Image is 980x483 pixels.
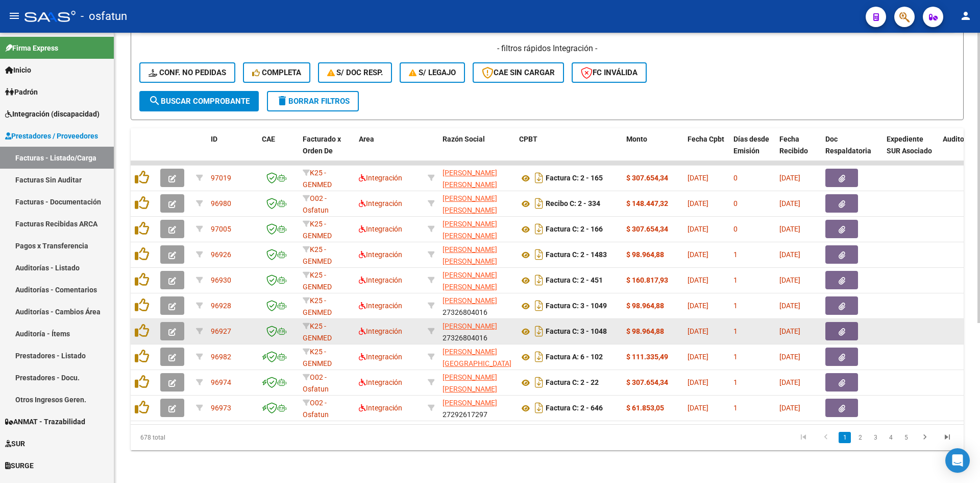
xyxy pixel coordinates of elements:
span: CPBT [519,135,537,143]
datatable-header-cell: Facturado x Orden De [299,128,355,173]
datatable-header-cell: ID [207,128,258,173]
span: Completa [252,68,301,77]
span: Borrar Filtros [276,97,350,106]
strong: Factura A: 6 - 102 [546,353,603,361]
span: O02 - Osfatun Propio [303,194,329,226]
span: 96926 [211,250,231,259]
span: [PERSON_NAME][GEOGRAPHIC_DATA] [443,348,511,367]
span: FC Inválida [581,68,638,77]
div: Open Intercom Messenger [945,448,970,473]
datatable-header-cell: Area [355,128,424,173]
div: 678 total [131,425,296,450]
span: Buscar Comprobante [149,97,250,106]
span: 96974 [211,378,231,386]
mat-icon: delete [276,95,288,107]
i: Descargar documento [532,297,546,314]
span: K25 - GENMED [303,220,332,240]
datatable-header-cell: CPBT [515,128,622,173]
span: [PERSON_NAME] [443,296,497,305]
span: 0 [733,225,738,233]
span: Inicio [5,64,31,76]
li: page 3 [868,429,883,446]
button: Borrar Filtros [267,91,359,111]
span: [PERSON_NAME] [PERSON_NAME] [443,220,497,240]
span: Expediente SUR Asociado [887,135,932,155]
span: [PERSON_NAME] [PERSON_NAME] [443,169,497,189]
span: [DATE] [779,353,800,361]
span: [DATE] [779,327,800,335]
span: 1 [733,276,738,284]
span: Integración [359,174,402,182]
strong: Factura C: 2 - 646 [546,404,603,412]
i: Descargar documento [532,246,546,263]
span: [DATE] [688,353,708,361]
a: go to first page [794,432,813,443]
strong: Factura C: 3 - 1048 [546,328,607,336]
i: Descargar documento [532,170,546,186]
datatable-header-cell: Fecha Recibido [775,128,821,173]
span: K25 - GENMED [303,348,332,367]
span: [DATE] [688,276,708,284]
button: Buscar Comprobante [139,91,259,111]
span: [DATE] [688,404,708,412]
a: go to last page [938,432,957,443]
i: Descargar documento [532,349,546,365]
datatable-header-cell: Razón Social [438,128,515,173]
span: 0 [733,174,738,182]
span: K25 - GENMED [303,271,332,291]
span: Auditoria [943,135,973,143]
span: K25 - GENMED [303,296,332,316]
div: 27326804016 [443,320,511,342]
span: Firma Express [5,42,58,54]
strong: Factura C: 2 - 451 [546,277,603,285]
strong: $ 111.335,49 [626,353,668,361]
span: 96973 [211,404,231,412]
span: 96982 [211,353,231,361]
mat-icon: person [960,10,972,22]
span: [DATE] [779,302,800,310]
li: page 4 [883,429,898,446]
i: Descargar documento [532,323,546,339]
span: 1 [733,353,738,361]
span: [DATE] [779,250,800,259]
datatable-header-cell: Monto [622,128,683,173]
span: 1 [733,250,738,259]
i: Descargar documento [532,221,546,237]
strong: Factura C: 3 - 1049 [546,302,607,310]
a: 5 [900,432,912,443]
div: 27227754619 [443,244,511,265]
span: 96980 [211,199,231,208]
span: Monto [626,135,647,143]
span: [DATE] [688,378,708,386]
datatable-header-cell: Doc Respaldatoria [821,128,883,173]
span: S/ legajo [409,68,456,77]
span: 1 [733,404,738,412]
div: 27250987698 [443,269,511,291]
strong: $ 148.447,32 [626,199,668,208]
span: [PERSON_NAME] [PERSON_NAME] [443,245,497,265]
mat-icon: menu [8,10,20,22]
span: [DATE] [779,404,800,412]
span: Facturado x Orden De [303,135,341,155]
span: [PERSON_NAME] [443,399,497,407]
div: 27292617297 [443,397,511,419]
button: CAE SIN CARGAR [473,62,564,83]
span: Doc Respaldatoria [825,135,871,155]
span: CAE [262,135,275,143]
div: 27315803344 [443,167,511,189]
button: Conf. no pedidas [139,62,235,83]
a: go to next page [915,432,935,443]
span: 1 [733,378,738,386]
div: 27315803344 [443,218,511,240]
strong: Factura C: 2 - 22 [546,379,599,387]
div: 27326804016 [443,295,511,316]
span: SURGE [5,460,34,471]
datatable-header-cell: Expediente SUR Asociado [883,128,939,173]
strong: $ 307.654,34 [626,378,668,386]
a: 1 [839,432,851,443]
li: page 2 [852,429,868,446]
strong: $ 98.964,88 [626,302,664,310]
strong: $ 61.853,05 [626,404,664,412]
mat-icon: search [149,95,161,107]
span: [DATE] [688,174,708,182]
